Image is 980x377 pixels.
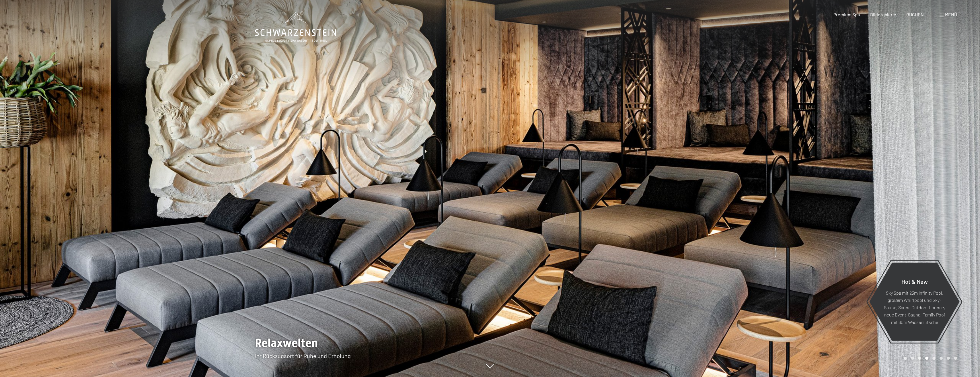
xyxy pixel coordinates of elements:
[906,12,924,17] a: BUCHEN
[932,357,936,360] div: Carousel Page 5
[833,12,860,17] a: Premium Spa
[901,278,928,285] span: Hot & New
[925,357,928,360] div: Carousel Page 4 (Current Slide)
[870,12,896,17] a: Bildergalerie
[940,357,943,360] div: Carousel Page 6
[918,357,921,360] div: Carousel Page 3
[954,357,957,360] div: Carousel Page 8
[904,357,907,360] div: Carousel Page 1
[947,357,950,360] div: Carousel Page 7
[945,12,957,17] span: Menü
[902,357,957,360] div: Carousel Pagination
[911,357,914,360] div: Carousel Page 2
[869,262,960,341] a: Hot & New Sky Spa mit 23m Infinity Pool, großem Whirlpool und Sky-Sauna, Sauna Outdoor Lounge, ne...
[883,289,946,326] p: Sky Spa mit 23m Infinity Pool, großem Whirlpool und Sky-Sauna, Sauna Outdoor Lounge, neue Event-S...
